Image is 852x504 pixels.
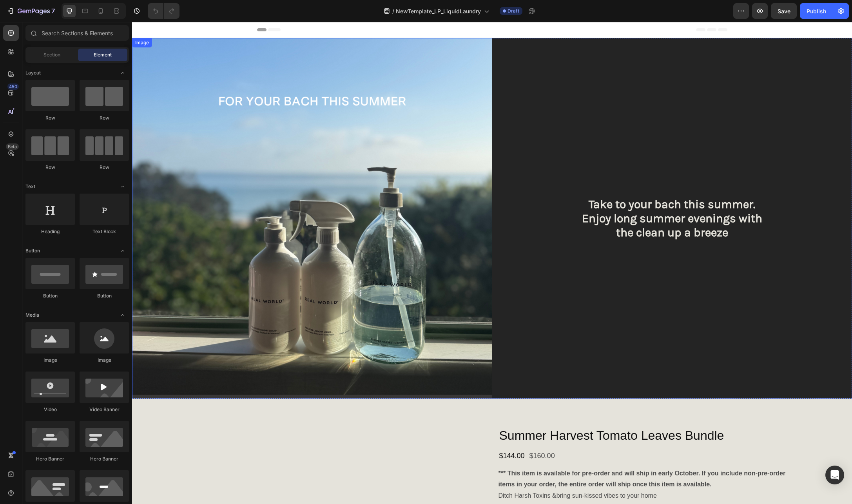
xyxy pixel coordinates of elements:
span: Button [25,247,40,254]
div: Hero Banner [25,455,75,462]
div: Image [25,357,75,364]
input: Search Sections & Elements [25,25,129,41]
div: Image [80,357,129,364]
div: Row [25,114,75,121]
span: Draft [508,7,519,15]
button: Save [771,3,797,19]
div: Beta [6,143,19,150]
div: Undo/Redo [148,3,179,19]
div: Button [80,292,129,299]
button: Publish [800,3,833,19]
div: 450 [7,83,19,90]
span: Text [25,183,35,190]
div: Button [25,292,75,299]
span: Layout [25,69,41,76]
span: Media [25,312,39,319]
iframe: Design area [132,22,852,504]
span: Toggle open [116,245,129,257]
div: $160.00 [397,429,424,439]
span: / [392,7,394,15]
span: Section [44,51,60,58]
span: Toggle open [116,67,129,79]
div: Row [25,164,75,171]
span: Save [778,8,790,15]
div: Open Intercom Messenger [825,466,844,484]
div: $144.00 [366,429,393,439]
h1: Summer Harvest Tomato Leaves Bundle [366,405,671,423]
button: 7 [3,3,58,19]
strong: *** This item is available for pre-order and will ship in early October. If you include non-pre-o... [366,448,654,466]
div: Publish [807,7,826,15]
div: Video [25,406,75,413]
span: Element [94,51,112,58]
p: Ditch Harsh Toxins & bring sun-kissed vibes to your home [366,470,525,477]
div: Video Banner [80,406,129,413]
span: Toggle open [116,309,129,321]
div: Row [80,164,129,171]
span: Toggle open [116,180,129,193]
p: 7 [51,6,55,16]
div: Row [80,114,129,121]
h2: Take to your bach this summer. Enjoy long summer evenings with the clean up a breeze [360,169,720,224]
div: Hero Banner [80,455,129,462]
div: Heading [25,228,75,235]
div: Text Block [80,228,129,235]
span: NewTemplate_LP_LiquidLaundry [396,7,481,15]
